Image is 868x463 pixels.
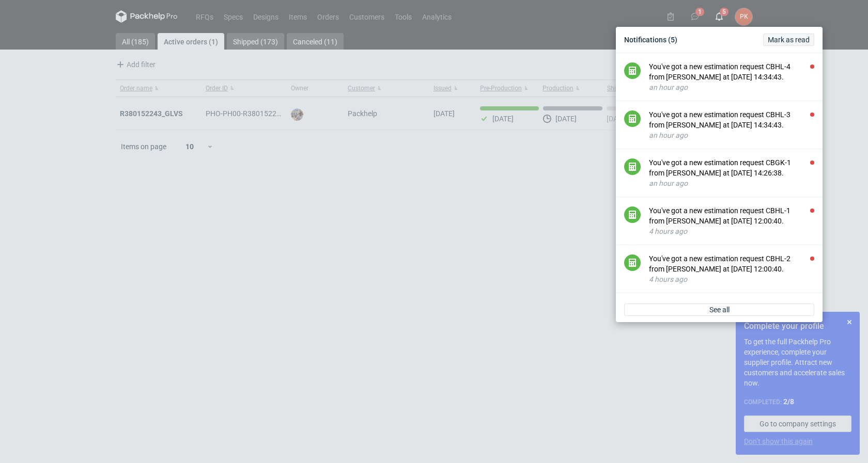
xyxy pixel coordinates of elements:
span: See all [709,306,730,313]
div: You've got a new estimation request CBHL-2 from [PERSON_NAME] at [DATE] 12:00:40. [649,253,814,274]
div: 4 hours ago [649,274,814,284]
div: an hour ago [649,82,814,92]
div: an hour ago [649,178,814,188]
div: You've got a new estimation request CBHL-1 from [PERSON_NAME] at [DATE] 12:00:40. [649,205,814,226]
button: You've got a new estimation request CBHL-1 from [PERSON_NAME] at [DATE] 12:00:40.4 hours ago [649,205,814,236]
a: See all [624,304,814,316]
div: You've got a new estimation request CBHL-4 from [PERSON_NAME] at [DATE] 14:34:43. [649,61,814,82]
button: Mark as read [763,34,814,46]
div: 4 hours ago [649,226,814,236]
div: an hour ago [649,130,814,140]
button: You've got a new estimation request CBHL-2 from [PERSON_NAME] at [DATE] 12:00:40.4 hours ago [649,253,814,284]
button: You've got a new estimation request CBHL-3 from [PERSON_NAME] at [DATE] 14:34:43.an hour ago [649,109,814,140]
button: You've got a new estimation request CBHL-4 from [PERSON_NAME] at [DATE] 14:34:43.an hour ago [649,61,814,92]
span: Mark as read [768,36,810,43]
div: Notifications (5) [620,31,818,49]
div: You've got a new estimation request CBHL-3 from [PERSON_NAME] at [DATE] 14:34:43. [649,109,814,130]
button: You've got a new estimation request CBGK-1 from [PERSON_NAME] at [DATE] 14:26:38.an hour ago [649,157,814,188]
div: You've got a new estimation request CBGK-1 from [PERSON_NAME] at [DATE] 14:26:38. [649,157,814,178]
